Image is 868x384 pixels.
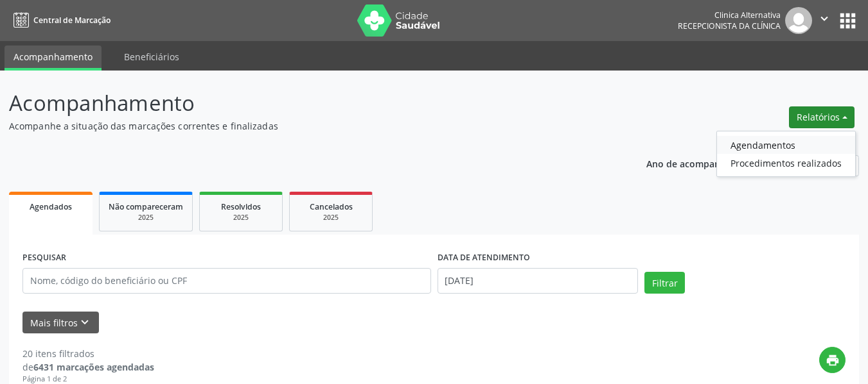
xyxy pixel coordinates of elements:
[644,272,685,294] button: Filtrar
[109,201,183,212] span: Não compareceram
[22,248,66,268] label: PESQUISAR
[4,46,102,71] a: Acompanhamento
[209,213,273,222] div: 2025
[33,15,111,26] span: Central de Marcação
[22,347,154,360] div: 20 itens filtrados
[646,155,760,171] p: Ano de acompanhamento
[115,46,188,68] a: Beneficiários
[438,268,639,294] input: Selecione um intervalo
[9,87,604,119] p: Acompanhamento
[22,312,99,334] button: Mais filtroskeyboard_arrow_down
[717,136,855,154] a: Agendamentos
[30,201,72,212] span: Agendados
[717,154,855,172] a: Procedimentos realizados
[837,10,859,32] button: apps
[109,213,183,222] div: 2025
[817,12,831,26] i: 
[22,360,154,374] div: de
[678,10,781,21] div: Clinica Alternativa
[678,21,781,31] span: Recepcionista da clínica
[812,7,837,34] button: 
[9,119,604,133] p: Acompanhe a situação das marcações correntes e finalizadas
[785,7,812,34] img: img
[438,248,530,268] label: DATA DE ATENDIMENTO
[716,131,856,177] ul: Relatórios
[299,213,363,222] div: 2025
[9,10,111,31] a: Central de Marcação
[819,347,846,373] button: print
[789,106,855,128] button: Relatórios
[310,201,353,212] span: Cancelados
[78,315,92,330] i: keyboard_arrow_down
[221,201,261,212] span: Resolvidos
[33,361,154,373] strong: 6431 marcações agendadas
[826,353,840,367] i: print
[22,268,431,294] input: Nome, código do beneficiário ou CPF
